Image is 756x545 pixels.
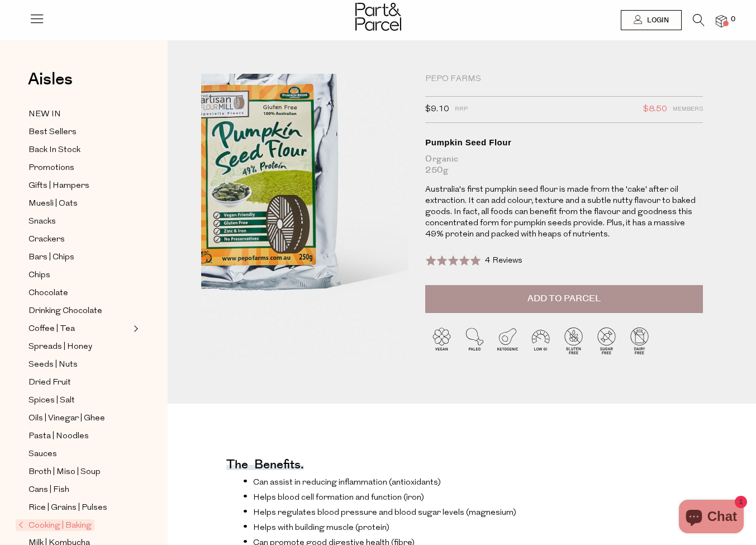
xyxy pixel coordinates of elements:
a: Spreads | Honey [28,340,130,354]
img: Part&Parcel [355,3,401,31]
span: Best Sellers [28,126,77,139]
span: NEW IN [28,108,61,121]
span: Drinking Chocolate [28,305,102,318]
span: 4 Reviews [485,257,522,265]
img: P_P-ICONS-Live_Bec_V11_Ketogenic.svg [491,324,524,357]
inbox-online-store-chat: Shopify online store chat [676,500,747,536]
span: Sauces [28,448,57,461]
a: Bars | Chips [28,250,130,264]
span: RRP [455,102,468,117]
span: Oils | Vinegar | Ghee [28,412,105,425]
span: Crackers [28,233,65,247]
a: Dried Fruit [28,376,130,390]
span: Chocolate [28,287,68,300]
span: Rice | Grains | Pulses [28,501,107,515]
div: Pumpkin Seed Flour [425,137,703,148]
li: Can assist in reducing inflammation (antioxidants) [243,476,616,487]
div: Organic 250g [425,154,703,176]
span: Cans | Fish [28,484,69,497]
a: Cooking | Baking [18,519,130,532]
a: Rice | Grains | Pulses [28,501,130,515]
a: Oils | Vinegar | Ghee [28,411,130,425]
button: Add to Parcel [425,285,703,313]
li: Helps regulates blood pressure and blood sugar levels (magnesium) [243,506,616,518]
a: Login [621,10,682,30]
a: Crackers [28,233,130,247]
img: P_P-ICONS-Live_Bec_V11_Vegan.svg [425,324,458,357]
img: P_P-ICONS-Live_Bec_V11_Paleo.svg [458,324,491,357]
a: Broth | Miso | Soup [28,465,130,479]
a: Pasta | Noodles [28,429,130,443]
a: Promotions [28,161,130,175]
span: Pasta | Noodles [28,430,89,443]
img: P_P-ICONS-Live_Bec_V11_Low_Gi.svg [524,324,557,357]
span: Members [673,102,703,117]
h4: The benefits. [226,462,304,470]
span: Coffee | Tea [28,323,75,336]
a: Aisles [28,71,73,99]
img: P_P-ICONS-Live_Bec_V11_Dairy_Free.svg [623,324,656,357]
img: P_P-ICONS-Live_Bec_V11_Gluten_Free.svg [557,324,590,357]
a: Sauces [28,447,130,461]
a: Snacks [28,215,130,229]
span: Muesli | Oats [28,197,78,211]
a: Muesli | Oats [28,197,130,211]
span: Cooking | Baking [16,519,94,531]
a: 0 [716,15,727,27]
span: Spices | Salt [28,394,75,407]
p: Australia's first pumpkin seed flour is made from the 'cake' after oil extraction. It can add col... [425,184,703,240]
span: Broth | Miso | Soup [28,466,101,479]
a: Gifts | Hampers [28,179,130,193]
span: Aisles [28,67,73,92]
a: Seeds | Nuts [28,358,130,372]
span: $9.10 [425,102,449,117]
a: Back In Stock [28,143,130,157]
li: Helps blood cell formation and function (iron) [243,491,616,503]
a: Coffee | Tea [28,322,130,336]
a: Cans | Fish [28,483,130,497]
span: 0 [728,15,738,25]
a: Chips [28,268,130,282]
span: $8.50 [643,102,667,117]
a: Best Sellers [28,125,130,139]
div: Pepo Farms [425,74,703,85]
span: Gifts | Hampers [28,179,89,193]
span: Back In Stock [28,144,80,157]
a: NEW IN [28,107,130,121]
span: Dried Fruit [28,376,71,390]
span: Spreads | Honey [28,340,92,354]
span: Promotions [28,162,74,175]
a: Spices | Salt [28,394,130,407]
li: Helps with building muscle (protein) [243,522,616,533]
a: Drinking Chocolate [28,304,130,318]
img: P_P-ICONS-Live_Bec_V11_Sugar_Free.svg [590,324,623,357]
button: Expand/Collapse Coffee | Tea [131,322,139,335]
span: Seeds | Nuts [28,358,78,372]
span: Add to Parcel [527,292,601,305]
span: Login [644,16,669,25]
a: Chocolate [28,286,130,300]
span: Bars | Chips [28,251,74,264]
span: Snacks [28,215,56,229]
span: Chips [28,269,50,282]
